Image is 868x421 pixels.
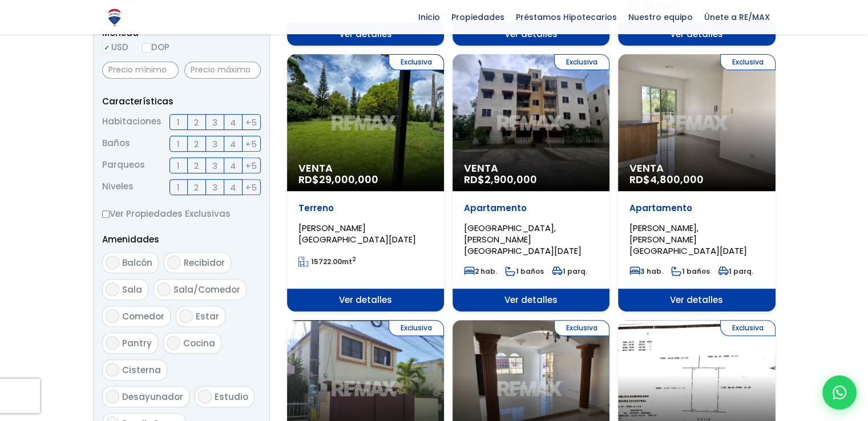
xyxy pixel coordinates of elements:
[102,207,261,221] label: Ver Propiedades Exclusivas
[106,336,119,350] input: Pantry
[198,390,212,403] input: Estudio
[453,289,609,311] span: Ver detalles
[352,255,356,264] sup: 2
[720,320,776,336] span: Exclusiva
[413,9,446,26] span: Inicio
[629,172,704,187] span: RD$
[102,179,134,195] span: Niveles
[177,180,180,195] span: 1
[453,54,609,311] a: Exclusiva Venta RD$2,900,000 Apartamento [GEOGRAPHIC_DATA], [PERSON_NAME][GEOGRAPHIC_DATA][DATE] ...
[298,203,433,214] p: Terreno
[183,337,215,349] span: Cocina
[102,211,110,218] input: Ver Propiedades Exclusivas
[177,115,180,129] span: 1
[287,54,444,311] a: Exclusiva Venta RD$29,000,000 Terreno [PERSON_NAME][GEOGRAPHIC_DATA][DATE] 15722.00mt2 Ver detalles
[720,54,776,70] span: Exclusiva
[122,257,152,269] span: Balcón
[179,309,193,323] input: Estar
[718,266,753,276] span: 1 parq.
[102,94,261,108] p: Características
[287,23,444,46] span: Ver detalles
[319,172,378,187] span: 29,000,000
[102,136,130,152] span: Baños
[142,43,151,52] input: DOP
[389,320,444,336] span: Exclusiva
[102,232,261,246] p: Amenidades
[184,62,261,79] input: Precio máximo
[245,180,257,195] span: +5
[629,203,764,214] p: Apartamento
[464,203,598,214] p: Apartamento
[618,54,775,311] a: Exclusiva Venta RD$4,800,000 Apartamento [PERSON_NAME], [PERSON_NAME][GEOGRAPHIC_DATA][DATE] 3 ha...
[510,9,623,26] span: Préstamos Hipotecarios
[464,163,598,174] span: Venta
[106,282,119,296] input: Sala
[184,257,225,269] span: Recibidor
[102,43,111,52] input: USD
[102,114,162,130] span: Habitaciones
[194,115,199,129] span: 2
[287,289,444,311] span: Ver detalles
[554,320,609,336] span: Exclusiva
[173,284,240,295] span: Sala/Comedor
[177,159,180,173] span: 1
[106,256,119,269] input: Balcón
[311,257,342,266] span: 15722.00
[122,364,161,376] span: Cisterna
[629,222,747,257] span: [PERSON_NAME], [PERSON_NAME][GEOGRAPHIC_DATA][DATE]
[629,266,663,276] span: 3 hab.
[102,157,145,173] span: Parqueos
[122,337,152,349] span: Pantry
[623,9,699,26] span: Nuestro equipo
[167,256,181,269] input: Recibidor
[230,159,236,173] span: 4
[212,115,217,129] span: 3
[552,266,587,276] span: 1 parq.
[245,115,257,129] span: +5
[106,390,119,403] input: Desayunador
[157,282,171,296] input: Sala/Comedor
[122,310,164,322] span: Comedor
[464,266,497,276] span: 2 hab.
[446,9,510,26] span: Propiedades
[142,40,169,54] label: DOP
[554,54,609,70] span: Exclusiva
[212,159,217,173] span: 3
[389,54,444,70] span: Exclusiva
[230,115,236,129] span: 4
[464,222,582,257] span: [GEOGRAPHIC_DATA], [PERSON_NAME][GEOGRAPHIC_DATA][DATE]
[194,137,199,151] span: 2
[106,363,119,377] input: Cisterna
[485,172,537,187] span: 2,900,000
[298,163,433,174] span: Venta
[650,172,704,187] span: 4,800,000
[102,40,128,54] label: USD
[245,159,257,173] span: +5
[298,222,416,245] span: [PERSON_NAME][GEOGRAPHIC_DATA][DATE]
[230,137,236,151] span: 4
[298,257,356,266] span: mt
[215,391,248,403] span: Estudio
[298,172,378,187] span: RD$
[212,180,217,195] span: 3
[230,180,236,195] span: 4
[212,137,217,151] span: 3
[122,284,142,295] span: Sala
[194,180,199,195] span: 2
[104,7,124,27] img: Logo de REMAX
[196,310,219,322] span: Estar
[122,391,183,403] span: Desayunador
[167,336,180,350] input: Cocina
[671,266,710,276] span: 1 baños
[245,137,257,151] span: +5
[106,309,119,323] input: Comedor
[699,9,776,26] span: Únete a RE/MAX
[464,172,537,187] span: RD$
[177,137,180,151] span: 1
[618,23,775,46] span: Ver detalles
[505,266,544,276] span: 1 baños
[618,289,775,311] span: Ver detalles
[453,23,609,46] span: Ver detalles
[194,159,199,173] span: 2
[102,62,179,79] input: Precio mínimo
